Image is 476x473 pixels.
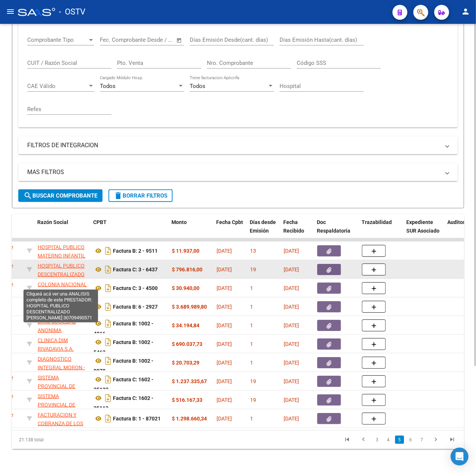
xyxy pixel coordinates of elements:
[172,267,202,272] strong: $ 796.816,00
[280,214,314,247] datatable-header-cell: Fecha Recibido
[284,397,299,403] span: [DATE]
[38,318,88,333] div: 33645807869
[283,219,304,234] span: Fecha Recibido
[103,264,113,275] i: Descargar documento
[38,280,88,296] div: 30624603903
[38,412,83,443] span: FACTURACION Y COBRANZA DE LOS EFECTORES PUBLICOS S.E.
[38,243,88,259] div: 30711560099
[18,163,458,181] mat-expansion-panel-header: MAS FILTROS
[27,168,440,176] mat-panel-title: MAS FILTROS
[451,448,469,466] div: Open Intercom Messenger
[38,411,88,426] div: 30715497456
[103,413,113,425] i: Descargar documento
[373,436,382,444] a: 3
[27,141,440,149] mat-panel-title: FILTROS DE INTEGRACION
[37,219,68,225] span: Razón Social
[6,7,15,16] mat-icon: menu
[284,378,299,384] span: [DATE]
[114,192,167,199] span: Borrar Filtros
[172,341,202,347] strong: $ 690.037,73
[38,375,75,398] span: SISTEMA PROVINCIAL DE SALUD
[217,341,232,347] span: [DATE]
[38,373,88,389] div: 30691822849
[38,319,76,333] span: DIRM SOCIEDAD ANONIMA
[190,83,205,89] span: Todos
[372,433,383,446] li: page 3
[103,336,113,348] i: Descargar documento
[340,436,354,444] a: go to first page
[213,214,247,247] datatable-header-cell: Fecha Cpbt
[93,219,107,225] span: CPBT
[27,83,88,89] span: CAE Válido
[94,395,154,411] strong: Factura C: 1602 - 35113
[103,245,113,257] i: Descargar documento
[362,219,392,225] span: Trazabilidad
[284,304,299,310] span: [DATE]
[250,322,253,328] span: 1
[172,322,199,328] strong: $ 34.194,84
[429,436,443,444] a: go to next page
[405,433,416,446] li: page 6
[406,219,439,234] span: Expediente SUR Asociado
[38,244,85,275] span: HOSPITAL PUBLICO MATERNO INFANTIL SOCIEDAD DEL ESTADO
[356,436,371,444] a: go to previous page
[284,267,299,272] span: [DATE]
[18,136,458,154] mat-expansion-panel-header: FILTROS DE INTEGRACION
[113,285,158,291] strong: Factura C: 3 - 4500
[217,397,232,403] span: [DATE]
[103,301,113,313] i: Descargar documento
[250,416,253,422] span: 1
[175,36,184,45] button: Open calendar
[217,378,232,384] span: [DATE]
[38,393,75,416] span: SISTEMA PROVINCIAL DE SALUD
[217,416,232,422] span: [DATE]
[217,267,232,272] span: [DATE]
[247,214,280,247] datatable-header-cell: Días desde Emisión
[250,397,256,403] span: 19
[172,360,199,366] strong: $ 20.703,29
[172,397,202,403] strong: $ 516.167,33
[359,214,403,247] datatable-header-cell: Trazabilidad
[250,285,253,291] span: 1
[171,219,187,225] span: Monto
[38,336,88,352] div: 30714384429
[403,214,444,247] datatable-header-cell: Expediente SUR Asociado
[284,248,299,254] span: [DATE]
[317,219,350,234] span: Doc Respaldatoria
[384,436,393,444] a: 4
[38,262,88,277] div: 30709490571
[250,267,256,272] span: 19
[100,83,116,89] span: Todos
[38,355,88,370] div: 30708473428
[172,416,207,422] strong: $ 1.298.660,34
[217,248,232,254] span: [DATE]
[284,285,299,291] span: [DATE]
[108,189,173,202] button: Borrar Filtros
[168,214,213,247] datatable-header-cell: Monto
[395,436,404,444] a: 5
[23,191,32,200] mat-icon: search
[90,214,168,247] datatable-header-cell: CPBT
[103,392,113,404] i: Descargar documento
[100,37,130,43] input: Fecha inicio
[137,37,173,43] input: Fecha fin
[94,321,154,337] strong: Factura B: 1002 - 4016
[27,37,88,43] span: Comprobante Tipo
[94,339,154,355] strong: Factura B: 1002 - 5462
[394,433,405,446] li: page 5
[113,304,158,310] strong: Factura B: 6 - 2927
[103,282,113,294] i: Descargar documento
[284,416,299,422] span: [DATE]
[383,433,394,446] li: page 4
[38,392,88,408] div: 30691822849
[172,378,207,384] strong: $ 1.237.335,67
[314,214,359,247] datatable-header-cell: Doc Respaldatoria
[250,360,253,366] span: 1
[284,341,299,347] span: [DATE]
[38,299,88,315] div: 30621519332
[113,267,158,272] strong: Factura C: 3 - 6437
[38,281,87,296] span: COLONIA NACIONAL [PERSON_NAME]
[172,248,199,254] strong: $ 11.937,00
[103,318,113,329] i: Descargar documento
[18,189,103,202] button: Buscar Comprobante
